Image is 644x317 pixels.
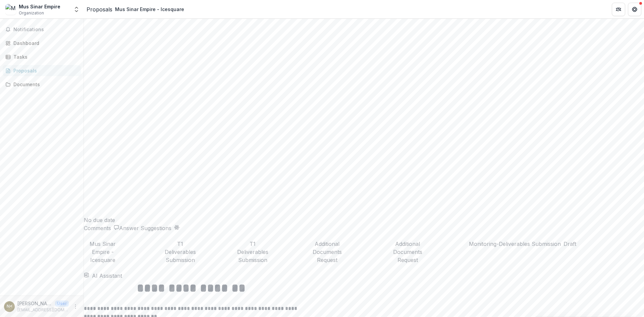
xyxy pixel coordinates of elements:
a: Documents [3,79,81,90]
p: T1 Deliverables Submission [163,240,197,264]
button: Get Help [628,3,641,16]
span: Draft [563,240,576,248]
p: Mus Sinar Empire - Icesquare [84,240,121,264]
p: [PERSON_NAME] <[EMAIL_ADDRESS][DOMAIN_NAME]> [17,300,52,307]
button: More [71,303,79,311]
div: Documents [13,81,75,88]
span: Organization [19,10,44,16]
a: Proposals [87,5,112,13]
span: Notifications [13,27,78,33]
button: Notifications [3,24,81,35]
button: Comments [84,224,119,232]
nav: breadcrumb [87,4,187,14]
p: Monitoring-Deliverables Submission [469,240,561,248]
p: User [55,301,69,307]
div: Mus Sinar Empire [19,3,60,10]
a: Proposals [3,65,81,76]
img: Mus Sinar Empire [5,4,16,15]
p: [EMAIL_ADDRESS][DOMAIN_NAME] [17,307,69,313]
div: Norlena Mat Noor <hanasha96@gmail.com> [7,304,12,309]
div: Mus Sinar Empire - Icesquare [115,6,184,13]
button: Answer Suggestions [119,224,179,232]
div: Proposals [13,67,75,74]
a: Dashboard [3,38,81,49]
button: download-proposal [84,272,89,278]
button: Partners [612,3,625,16]
button: AI Assistant [89,272,122,280]
p: Additional Documents Request [308,240,346,264]
div: Dashboard [13,40,75,47]
div: Tasks [13,53,75,60]
div: No due date [84,216,644,224]
button: Open entity switcher [72,3,81,16]
p: Additional Documents Request [388,240,427,264]
p: T1 Deliverables Submission [235,240,270,264]
a: Tasks [3,51,81,62]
